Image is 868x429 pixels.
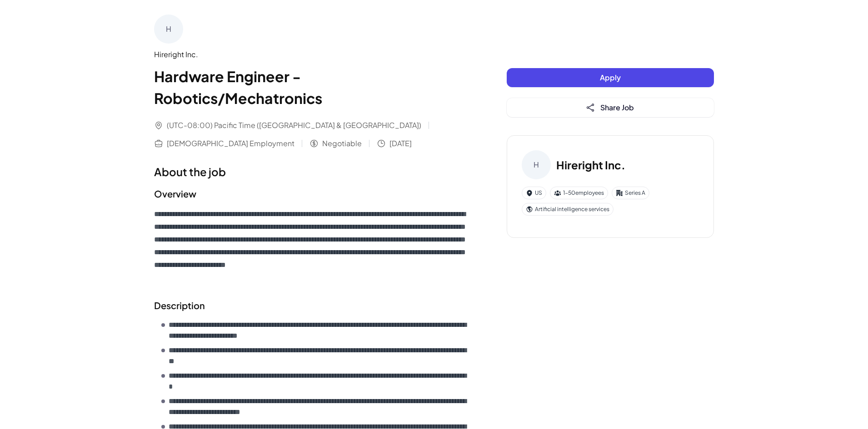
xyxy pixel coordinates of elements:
[600,73,621,82] span: Apply
[507,98,714,117] button: Share Job
[556,157,625,173] h3: Hireright Inc.
[522,150,551,179] div: H
[522,187,546,199] div: US
[154,299,470,312] h2: Description
[389,138,412,149] span: [DATE]
[167,138,294,149] span: [DEMOGRAPHIC_DATA] Employment
[600,103,634,112] span: Share Job
[507,68,714,87] button: Apply
[550,187,608,199] div: 1-50 employees
[612,187,649,199] div: Series A
[522,203,614,216] div: Artificial intelligence services
[154,187,470,201] h2: Overview
[154,65,470,109] h1: Hardware Engineer - Robotics/Mechatronics
[167,120,421,131] span: (UTC-08:00) Pacific Time ([GEOGRAPHIC_DATA] & [GEOGRAPHIC_DATA])
[322,138,362,149] span: Negotiable
[154,15,183,44] div: H
[154,163,470,180] h1: About the job
[154,49,470,60] div: Hireright Inc.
